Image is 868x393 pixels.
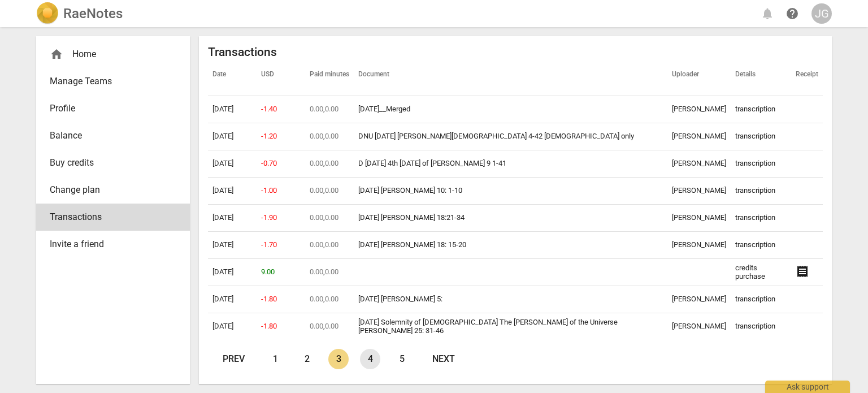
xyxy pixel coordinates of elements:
span: 0.00 [310,105,323,113]
span: -1.20 [261,132,277,140]
span: Transactions [50,210,167,224]
a: Invite a friend [36,231,190,258]
td: [DATE] [208,259,257,286]
td: , [305,313,354,340]
span: 0.00 [310,159,323,167]
td: transcription [731,178,791,205]
span: receipt [796,265,809,278]
a: Page 5 [392,349,412,369]
a: Balance [36,122,190,149]
span: -1.90 [261,213,277,222]
td: [DATE] [208,96,257,123]
a: [DATE] [PERSON_NAME] 5: [358,295,442,303]
a: [DATE] Solemnity of [DEMOGRAPHIC_DATA] The [PERSON_NAME] of the Universe [PERSON_NAME] 25: 31-46 [358,318,618,335]
span: Balance [50,129,167,142]
td: [DATE] [208,123,257,150]
span: 0.00 [310,186,323,195]
td: transcription [731,96,791,123]
td: transcription [731,232,791,259]
a: Change plan [36,176,190,204]
div: Home [50,47,167,61]
a: Help [782,3,802,24]
h2: RaeNotes [63,6,123,21]
span: 0.00 [310,240,323,249]
td: transcription [731,150,791,178]
td: , [305,178,354,205]
a: [DATE]__Merged [358,105,410,113]
td: transcription [731,313,791,340]
a: [DATE] [PERSON_NAME] 10: 1-10 [358,186,462,195]
td: [PERSON_NAME] [667,96,731,123]
span: Profile [50,102,167,115]
a: [DATE] [PERSON_NAME] 18: 15-20 [358,240,466,249]
a: Page 2 [297,349,317,369]
span: -1.00 [261,186,277,195]
td: credits purchase [731,259,791,286]
th: Uploader [667,59,731,91]
th: Details [731,59,791,91]
span: 0.00 [310,267,323,276]
span: 0.00 [325,213,338,222]
th: Date [208,59,257,91]
span: -1.80 [261,322,277,330]
td: , [305,232,354,259]
td: , [305,96,354,123]
div: Home [36,41,190,68]
span: 0.00 [325,105,338,113]
span: Buy credits [50,156,167,170]
span: 0.00 [325,132,338,140]
span: 9.00 [261,267,275,276]
a: Profile [36,95,190,122]
span: -1.40 [261,105,277,113]
a: prev [214,349,254,369]
a: D [DATE] 4th [DATE] of [PERSON_NAME] 9 1-41 [358,159,506,167]
a: LogoRaeNotes [36,2,123,25]
a: Page 3 is your current page [328,349,349,369]
td: [DATE] [208,150,257,178]
td: transcription [731,286,791,313]
td: , [305,150,354,178]
span: 0.00 [325,267,338,276]
td: , [305,259,354,286]
td: [PERSON_NAME] [667,150,731,178]
a: Manage Teams [36,68,190,95]
span: 0.00 [325,186,338,195]
td: , [305,123,354,150]
span: 0.00 [310,213,323,222]
span: 0.00 [325,240,338,249]
td: [PERSON_NAME] [667,232,731,259]
button: JG [811,3,832,24]
td: [DATE] [208,232,257,259]
td: [PERSON_NAME] [667,286,731,313]
div: Ask support [765,381,850,393]
span: Invite a friend [50,237,167,251]
td: transcription [731,123,791,150]
td: [PERSON_NAME] [667,123,731,150]
td: [DATE] [208,178,257,205]
span: 0.00 [325,295,338,303]
td: [PERSON_NAME] [667,178,731,205]
th: Document [354,59,667,91]
a: [DATE] [PERSON_NAME] 18:21-34 [358,213,465,222]
td: transcription [731,205,791,232]
td: [DATE] [208,313,257,340]
a: Buy credits [36,149,190,176]
span: 0.00 [310,322,323,330]
th: USD [257,59,305,91]
img: Logo [36,2,59,25]
td: [DATE] [208,205,257,232]
td: [DATE] [208,286,257,313]
td: , [305,286,354,313]
span: Manage Teams [50,75,167,88]
a: Page 4 [360,349,380,369]
a: Page 1 [265,349,285,369]
span: 0.00 [325,322,338,330]
span: -1.80 [261,295,277,303]
h2: Transactions [208,45,823,59]
a: Transactions [36,204,190,231]
td: [PERSON_NAME] [667,205,731,232]
td: [PERSON_NAME] [667,313,731,340]
a: DNU [DATE] [PERSON_NAME][DEMOGRAPHIC_DATA] 4-42 [DEMOGRAPHIC_DATA] only [358,132,634,140]
span: home [50,47,63,61]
